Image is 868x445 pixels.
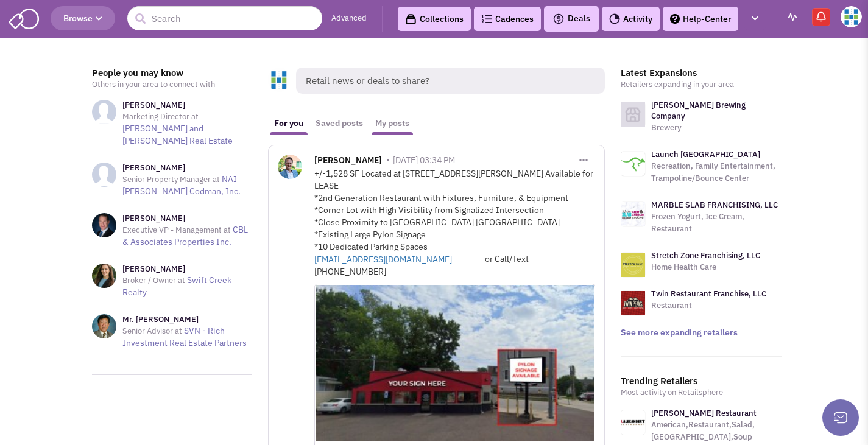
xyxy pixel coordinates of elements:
a: Advanced [331,13,367,24]
a: Collections [398,7,471,31]
span: Retail news or deals to share? [296,68,605,94]
img: icon-deals.svg [552,12,565,26]
img: Cadences_logo.png [481,15,492,23]
p: Recreation, Family Entertainment, Trampoline/Bounce Center [651,160,782,184]
a: [EMAIL_ADDRESS][DOMAIN_NAME] [314,253,485,265]
a: MARBLE SLAB FRANCHISING, LLC [651,200,778,210]
span: Executive VP - Management at [122,225,231,235]
span: [DATE] 03:34 PM [393,155,455,166]
p: Restaurant [651,300,766,312]
a: CBL & Associates Properties Inc. [122,224,248,247]
a: Help-Center [663,7,738,31]
img: Activity.png [609,13,620,24]
a: Activity [602,7,660,31]
a: Stretch Zone Franchising, LLC [651,250,760,261]
h3: [PERSON_NAME] [122,264,253,275]
p: Retailers expanding in your area [621,79,782,91]
span: Marketing Director at [122,111,199,122]
h3: Latest Expansions [621,68,782,79]
a: [PERSON_NAME] Brewing Company [651,100,746,121]
button: Deals [549,11,594,27]
h3: People you may know [92,68,253,79]
a: Launch [GEOGRAPHIC_DATA] [651,149,760,159]
p: Others in your area to connect with [92,79,253,91]
a: SVN - Rich Investment Real Estate Partners [122,325,247,348]
img: SmartAdmin [9,6,39,29]
img: logo [621,202,645,226]
a: Cadences [474,7,541,31]
button: Browse [51,6,115,30]
span: Senior Advisor at [122,326,182,336]
p: Frozen Yogurt, Ice Cream, Restaurant [651,211,782,235]
p: Brewery [651,122,782,134]
a: For you [268,112,309,135]
a: See more expanding retailers [621,327,738,338]
p: American,Restaurant,Salad,[GEOGRAPHIC_DATA],Soup [651,419,782,443]
p: Home Health Care [651,261,760,273]
img: logo [621,152,645,176]
a: Saved posts [309,112,369,135]
span: Deals [552,13,590,24]
h3: [PERSON_NAME] [122,213,253,224]
h3: [PERSON_NAME] [122,163,253,173]
h3: Trending Retailers [621,376,782,387]
a: My posts [369,112,415,135]
img: help.png [670,14,680,24]
span: Broker / Owner at [122,275,185,286]
span: Senior Property Manager at [122,174,220,184]
p: Most activity on Retailsphere [621,387,782,399]
a: NAI [PERSON_NAME] Codman, Inc. [122,173,241,197]
a: Swift Creek Realty [122,275,231,298]
img: NoImageAvailable1.jpg [92,163,116,187]
img: logo [621,102,645,127]
div: +/-1,528 SF Located at [STREET_ADDRESS][PERSON_NAME] Available for LEASE *2nd Generation Restaura... [314,167,595,278]
img: logo [621,253,645,277]
img: logo [621,291,645,315]
img: NoImageAvailable1.jpg [92,100,116,124]
a: [PERSON_NAME] Restaurant [651,408,757,418]
span: [PERSON_NAME] [314,155,382,169]
a: [PERSON_NAME] and [PERSON_NAME] Real Estate [122,123,233,146]
h3: Mr. [PERSON_NAME] [122,314,253,325]
a: Twin Restaurant Franchise, LLC [651,289,766,299]
img: Gabrielle Titow [841,6,862,27]
span: Browse [63,13,102,24]
img: icon-collection-lavender-black.svg [405,13,417,25]
input: Search [127,6,322,30]
h3: [PERSON_NAME] [122,100,253,111]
